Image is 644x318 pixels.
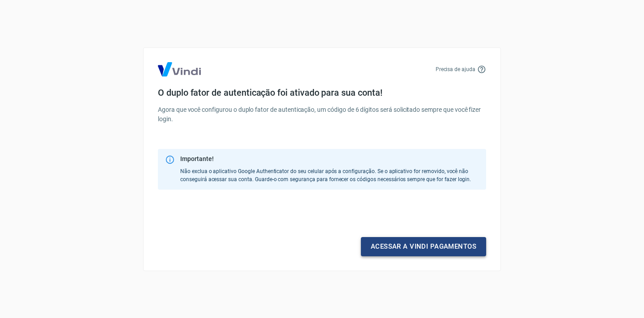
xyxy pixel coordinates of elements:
p: Precisa de ajuda [436,65,475,73]
p: Agora que você configurou o duplo fator de autenticação, um código de 6 dígitos será solicitado s... [158,105,486,124]
a: Acessar a Vindi pagamentos [361,237,486,256]
h4: O duplo fator de autenticação foi ativado para sua conta! [158,87,486,98]
div: Não exclua o aplicativo Google Authenticator do seu celular após a configuração. Se o aplicativo ... [180,152,479,187]
div: Importante! [180,154,479,164]
img: Logo Vind [158,62,201,76]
